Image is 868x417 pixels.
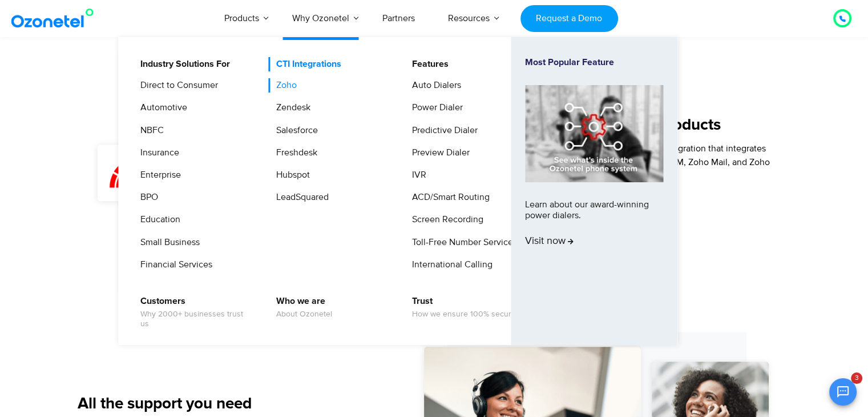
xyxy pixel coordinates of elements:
span: About Ozonetel [276,310,332,319]
a: Who we areAbout Ozonetel [269,294,334,321]
a: Power Dialer [405,101,465,115]
span: Visit now [525,235,574,248]
button: Open chat [829,378,857,406]
a: Auto Dialers [405,78,463,93]
a: Industry Solutions For [133,57,232,71]
a: Preview Dialer [405,146,471,160]
a: Screen Recording [405,212,485,227]
a: Features [405,57,450,71]
a: Salesforce [269,123,320,138]
a: Predictive Dialer [405,123,479,138]
a: NBFC [133,123,165,138]
a: BPO [133,190,160,205]
a: Automotive [133,101,189,115]
span: Why 2000+ businesses trust us [140,310,253,329]
a: Education [133,212,182,227]
a: CTI Integrations [269,57,343,71]
a: CustomersWhy 2000+ businesses trust us [133,294,255,331]
a: Enterprise [133,168,183,182]
a: Request a Demo [520,5,618,32]
a: Zoho [269,78,298,93]
a: ACD/Smart Routing [405,190,491,205]
a: Freshdesk [269,146,319,160]
a: LeadSquared [269,190,330,205]
a: Most Popular FeatureLearn about our award-winning power dialers.Visit now [525,57,663,325]
a: International Calling [405,258,494,272]
a: Direct to Consumer [133,78,220,93]
img: phone-system-min.jpg [525,85,663,182]
a: Insurance [133,146,181,160]
span: 3 [851,372,862,384]
a: Financial Services [133,258,214,272]
a: Toll-Free Number Services [405,235,519,250]
h5: All the support you need [78,396,370,412]
a: Hubspot [269,168,312,182]
a: IVR [405,168,428,182]
span: How we ensure 100% security [412,310,519,319]
a: Small Business [133,235,201,250]
a: TrustHow we ensure 100% security [405,294,521,321]
a: Zendesk [269,101,312,115]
